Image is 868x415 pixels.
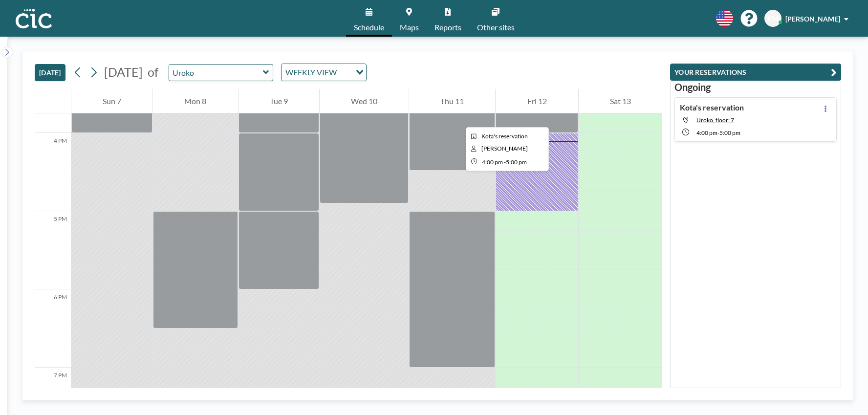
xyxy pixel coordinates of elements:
[481,145,528,152] span: Kota Moriyama
[482,158,503,166] span: 4:00 PM
[320,89,409,113] div: Wed 10
[340,66,350,79] input: Search for option
[153,89,238,113] div: Mon 8
[477,23,515,31] span: Other sites
[409,89,495,113] div: Thu 11
[504,158,506,166] span: -
[696,116,734,124] span: Uroko, floor: 7
[239,89,319,113] div: Tue 9
[104,65,143,79] span: [DATE]
[481,132,528,140] span: Kota's reservation
[169,65,263,81] input: Uroko
[579,89,662,113] div: Sat 13
[785,15,840,23] span: [PERSON_NAME]
[35,211,71,289] div: 5 PM
[680,103,744,112] h4: Kota's reservation
[506,158,527,166] span: 5:00 PM
[696,129,717,136] span: 4:00 PM
[717,129,719,136] span: -
[35,133,71,211] div: 4 PM
[719,129,740,136] span: 5:00 PM
[71,89,152,113] div: Sun 7
[16,9,52,28] img: organization-logo
[282,64,366,81] div: Search for option
[354,23,384,31] span: Schedule
[35,64,65,81] button: [DATE]
[767,14,779,23] span: KM
[496,89,578,113] div: Fri 12
[35,289,71,368] div: 6 PM
[400,23,419,31] span: Maps
[148,65,158,80] span: of
[674,81,837,93] h3: Ongoing
[434,23,461,31] span: Reports
[670,64,841,81] button: YOUR RESERVATIONS
[283,66,339,79] span: WEEKLY VIEW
